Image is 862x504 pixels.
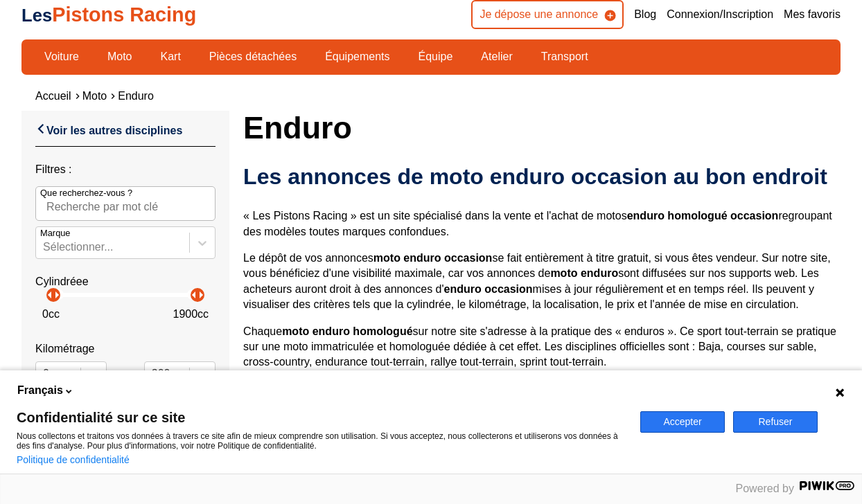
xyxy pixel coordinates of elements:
p: arrow_right [49,287,65,303]
input: 300000 [152,368,155,380]
button: Refuser [733,411,818,433]
a: LesPistons Racing [21,3,196,26]
a: Voiture [35,45,88,69]
a: Équipe [410,45,462,69]
strong: moto enduro occasion [373,252,493,264]
p: 0 cc [42,307,60,322]
a: Transport [532,45,597,69]
p: Chaque sur notre site s'adresse à la pratique des « enduros ». Ce sport tout-terrain se pratique ... [243,324,841,370]
p: 1900 cc [173,307,209,322]
input: MarqueSélectionner... [43,241,46,253]
a: Pièces détachées [200,45,306,69]
p: arrow_left [42,287,58,303]
p: Kilométrage [35,341,215,357]
strong: moto enduro homologué [282,325,412,337]
a: Accueil [35,90,71,102]
a: Moto [98,45,141,69]
p: « Les Pistons Racing » est un site spécialisé dans la vente et l'achat de motos regroupant des mo... [243,208,841,240]
a: Mes favoris [784,7,841,22]
span: Français [17,383,63,398]
a: Enduro [118,90,154,102]
a: Connexion/Inscription [667,7,773,22]
strong: enduro occasion [444,283,533,295]
h2: Les annonces de moto enduro occasion au bon endroit [243,163,841,190]
p: Cylindréee [35,274,215,289]
p: Filtres : [35,162,215,177]
span: Les [21,6,52,25]
p: Que recherchez-vous ? [40,187,132,199]
input: Que recherchez-vous ? [35,186,215,221]
strong: moto enduro [550,267,618,279]
p: arrow_left [186,287,202,303]
strong: enduro homologué occasion [627,210,779,222]
p: Nous collectons et traitons vos données à travers ce site afin de mieux comprendre son utilisatio... [17,431,624,451]
a: Blog [634,7,656,22]
h1: Enduro [243,111,841,144]
p: Marque [40,227,70,240]
span: Powered by [736,483,795,494]
a: Politique de confidentialité [17,454,130,465]
button: Accepter [640,411,725,433]
a: Moto [82,90,107,102]
input: 0 [43,368,46,380]
a: Équipements [316,45,398,69]
a: Voir les autres disciplines [35,121,182,138]
p: arrow_right [193,287,209,303]
p: Le dépôt de vos annonces se fait entièrement à titre gratuit, si vous êtes vendeur. Sur notre sit... [243,251,841,313]
a: Kart [151,45,189,69]
a: Atelier [472,45,521,69]
span: Confidentialité sur ce site [17,411,624,424]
